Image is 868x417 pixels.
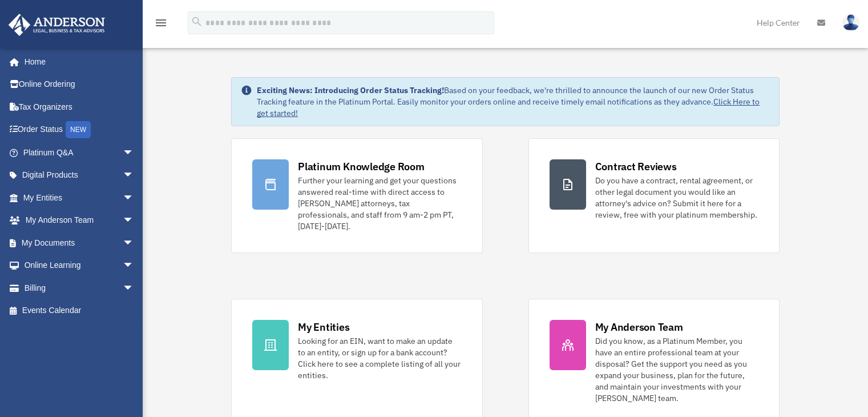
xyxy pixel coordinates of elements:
span: arrow_drop_down [123,254,146,278]
div: My Anderson Team [595,320,683,334]
img: User Pic [842,14,859,31]
a: My Anderson Teamarrow_drop_down [8,209,151,232]
a: Online Ordering [8,73,151,96]
a: Billingarrow_drop_down [8,276,151,299]
a: Digital Productsarrow_drop_down [8,164,151,187]
div: Do you have a contract, rental agreement, or other legal document you would like an attorney's ad... [595,175,758,220]
a: Contract Reviews Do you have a contract, rental agreement, or other legal document you would like... [528,138,780,253]
a: Platinum Knowledge Room Further your learning and get your questions answered real-time with dire... [231,138,482,253]
span: arrow_drop_down [123,209,146,232]
a: Platinum Q&Aarrow_drop_down [8,141,151,164]
a: My Entitiesarrow_drop_down [8,186,151,209]
div: Further your learning and get your questions answered real-time with direct access to [PERSON_NAM... [298,175,461,232]
div: Based on your feedback, we're thrilled to announce the launch of our new Order Status Tracking fe... [257,85,770,119]
i: menu [154,16,168,30]
a: Click Here to get started! [257,97,760,118]
div: NEW [66,121,91,138]
img: Anderson Advisors Platinum Portal [5,14,108,36]
a: My Documentsarrow_drop_down [8,231,151,254]
div: Looking for an EIN, want to make an update to an entity, or sign up for a bank account? Click her... [298,335,461,381]
a: Events Calendar [8,299,151,322]
a: Order StatusNEW [8,118,151,142]
a: Online Learningarrow_drop_down [8,254,151,277]
span: arrow_drop_down [123,276,146,300]
span: arrow_drop_down [123,141,146,165]
a: Home [8,50,146,73]
span: arrow_drop_down [123,164,146,187]
strong: Exciting News: Introducing Order Status Tracking! [257,85,444,95]
div: My Entities [298,320,349,334]
div: Did you know, as a Platinum Member, you have an entire professional team at your disposal? Get th... [595,335,758,404]
div: Contract Reviews [595,159,677,174]
div: Platinum Knowledge Room [298,159,425,174]
span: arrow_drop_down [123,186,146,210]
a: Tax Organizers [8,95,151,118]
span: arrow_drop_down [123,231,146,255]
i: search [191,15,203,28]
a: menu [154,20,168,30]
